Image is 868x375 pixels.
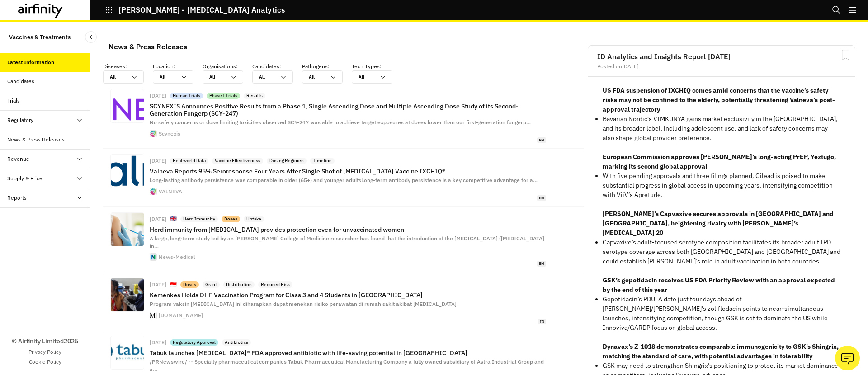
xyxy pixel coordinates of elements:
div: [DATE] [150,216,166,222]
button: Search [832,2,841,18]
span: Program vaksin [MEDICAL_DATA] ini diharapkan dapat menekan risiko perawatan di rumah sakit akibat... [150,300,457,307]
strong: Dynavax’s Z-1018 demonstrates comparable immunogenicity to GSK’s Shingrix, matching the standard ... [603,342,839,360]
button: [PERSON_NAME] - [MEDICAL_DATA] Analytics [105,2,285,18]
div: Scynexis [159,131,180,136]
div: [DOMAIN_NAME] [159,313,203,318]
p: © Airfinity Limited 2025 [12,337,78,346]
p: With five pending approvals and three filings planned, Gilead is poised to make substantial progr... [603,171,840,200]
p: Organisations : [203,62,252,70]
p: SCYNEXIS Announces Positive Results from a Phase 1, Single Ascending Dose and Multiple Ascending ... [150,103,546,117]
img: favicon.ico [150,131,156,137]
p: Location : [153,62,203,70]
p: Vaccine Effectiveness [215,158,260,164]
p: Regulatory Approval [173,339,216,346]
p: Uptake [246,216,261,222]
p: Results [246,93,263,99]
img: favicon-96x96.png [150,254,156,260]
span: id [538,319,546,325]
img: Tabuk.jpg [111,336,144,369]
p: Candidates : [252,62,302,70]
span: en [537,137,546,143]
span: A large, long-term study led by an [PERSON_NAME] College of Medicine researcher has found that th... [150,235,544,249]
p: Human Trials [173,93,200,99]
strong: European Commission approves [PERSON_NAME]’s long-acting PrEP, Yeztugo, marking its second global... [603,153,836,170]
div: [DATE] [150,340,166,345]
img: 1759152238_7fbe48a733f032c22f42.jpg [111,278,144,311]
p: Timeline [313,158,332,164]
strong: GSK’s gepotidacin receives US FDA Priority Review with an approval expected by the end of this year [603,276,835,294]
div: Regulatory [7,116,33,124]
p: Reduced Risk [261,281,290,288]
p: Gepotidacin’s PDUFA date just four days ahead of [PERSON_NAME]/[PERSON_NAME]'s zoliflodacin point... [603,295,840,333]
span: Long-lasting antibody persistence was comparable in older (65+) and younger adultsLong-term antib... [150,177,538,183]
span: en [537,261,546,267]
img: A_doctor_makes_a_vaccination_to_a_child-Yuganov_Konstantin_cdbf1b05417f45e89b8268af4858e1c9-620x4... [111,213,144,246]
a: [DATE]Real world DataVaccine EffectivenessDosing RegimenTimelineValneva Reports 95% Seroresponse ... [103,149,584,206]
div: News & Press Releases [7,136,65,144]
p: Grant [205,281,217,288]
span: en [537,195,546,201]
div: Trials [7,97,20,105]
p: Doses [183,281,196,288]
div: [DATE] [150,93,166,98]
button: Close Sidebar [85,31,97,43]
p: Tech Types : [352,62,401,70]
p: Valneva Reports 95% Seroresponse Four Years After Single Shot of [MEDICAL_DATA] Vaccine IXCHIQ® [150,168,546,175]
p: Herd immunity from [MEDICAL_DATA] provides protection even for unvaccinated women [150,226,546,233]
div: Latest Information [7,58,54,66]
div: Supply & Price [7,174,42,183]
img: icon.jpg [150,312,156,319]
button: Ask our analysts [835,346,860,370]
a: [DATE]🇬🇧Herd ImmunityDosesUptakeHerd immunity from [MEDICAL_DATA] provides protection even for un... [103,207,584,272]
p: 🇮🇩 [170,281,177,289]
strong: US FDA suspension of IXCHIQ comes amid concerns that the vaccine’s safety risks may not be confin... [603,86,835,113]
span: No safety concerns or dose limiting toxicities observed SCY-247 was able to achieve target exposu... [150,119,531,126]
p: Diseases : [103,62,153,70]
div: Candidates [7,77,34,85]
p: Vaccines & Treatments [9,29,71,46]
p: Tabuk launches [MEDICAL_DATA]® FDA approved antibiotic with life-saving potential in [GEOGRAPHIC_... [150,349,546,356]
div: VALNEVA [159,189,182,194]
a: Cookie Policy [29,358,61,366]
span: /PRNewswire/ -- Specialty pharmaceutical companies Tabuk Pharmaceutical Manufacturing Company a f... [150,358,544,373]
p: Doses [224,216,237,222]
p: Antibiotics [225,339,248,346]
p: 🇬🇧 [170,215,177,223]
p: [PERSON_NAME] - [MEDICAL_DATA] Analytics [118,6,285,14]
img: 04f398df-96ac-4b7a-8544-2a2ce2495778 [111,155,144,187]
div: Revenue [7,155,29,163]
p: Kemenkes Holds DHF Vaccination Program for Class 3 and 4 Students in [GEOGRAPHIC_DATA] [150,291,546,299]
p: Capvaxive’s adult-focused serotype composition facilitates its broader adult IPD serotype coverag... [603,238,840,266]
p: Dosing Regimen [269,158,304,164]
a: [DATE]🇮🇩DosesGrantDistributionReduced RiskKemenkes Holds DHF Vaccination Program for Class 3 and ... [103,272,584,330]
p: Herd Immunity [183,216,215,222]
a: Privacy Policy [28,348,61,356]
p: Pathogens : [302,62,352,70]
p: Bavarian Nordic’s VIMKUNYA gains market exclusivity in the [GEOGRAPHIC_DATA], and its broader lab... [603,114,840,143]
strong: [PERSON_NAME]’s Capvaxive secures approvals in [GEOGRAPHIC_DATA] and [GEOGRAPHIC_DATA], heighteni... [603,210,834,237]
img: 4171e010-3103-4d21-b1c5-5b1c27927dce [111,89,144,122]
div: Reports [7,194,27,202]
p: Real world Data [173,158,206,164]
p: Phase I Trials [209,93,237,99]
div: Posted on [DATE] [597,64,846,69]
a: [DATE]Human TrialsPhase I TrialsResultsSCYNEXIS Announces Positive Results from a Phase 1, Single... [103,84,584,149]
div: News-Medical [159,254,195,260]
h2: ID Analytics and Insights Report [DATE] [597,53,846,60]
img: favicon.ico [150,188,156,195]
p: Distribution [226,281,252,288]
div: [DATE] [150,158,166,164]
div: [DATE] [150,282,166,287]
svg: Bookmark Report [840,49,851,61]
div: News & Press Releases [108,40,187,53]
